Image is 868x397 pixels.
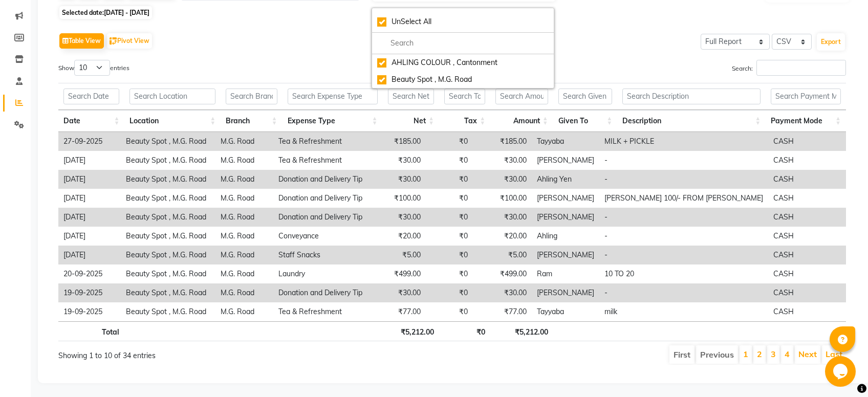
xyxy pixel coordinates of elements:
[121,151,215,170] td: Beauty Spot , M.G. Road
[58,208,121,227] td: [DATE]
[599,283,768,302] td: -
[121,170,215,189] td: Beauty Spot , M.G. Road
[617,110,766,132] th: Description: activate to sort column ascending
[110,37,117,45] img: pivot.png
[273,283,372,302] td: Donation and Delivery Tip
[121,189,215,208] td: Beauty Spot , M.G. Road
[798,349,817,359] a: Next
[215,208,273,227] td: M.G. Road
[768,227,846,246] td: CASH
[283,110,383,132] th: Expense Type: activate to sort column ascending
[58,151,121,170] td: [DATE]
[473,283,532,302] td: ₹30.00
[622,89,761,104] input: Search Description
[288,89,378,104] input: Search Expense Type
[221,110,282,132] th: Branch: activate to sort column ascending
[426,170,473,189] td: ₹0
[372,264,426,283] td: ₹499.00
[58,283,121,302] td: 19-09-2025
[74,60,110,76] select: Showentries
[768,151,846,170] td: CASH
[826,349,842,359] a: Last
[532,132,599,151] td: Tayyaba
[473,302,532,321] td: ₹77.00
[124,110,221,132] th: Location: activate to sort column ascending
[121,227,215,246] td: Beauty Spot , M.G. Road
[599,208,768,227] td: -
[273,302,372,321] td: Tea & Refreshment
[558,89,612,104] input: Search Given To
[768,246,846,264] td: CASH
[426,132,473,151] td: ₹0
[215,264,273,283] td: M.G. Road
[215,170,273,189] td: M.G. Road
[215,151,273,170] td: M.G. Road
[599,264,768,283] td: 10 TO 20
[757,349,762,359] a: 2
[532,246,599,264] td: [PERSON_NAME]
[439,321,490,341] th: ₹0
[766,110,846,132] th: Payment Mode: activate to sort column ascending
[771,89,841,104] input: Search Payment Mode
[273,151,372,170] td: Tea & Refreshment
[215,302,273,321] td: M.G. Road
[473,170,532,189] td: ₹30.00
[58,321,124,341] th: Total
[58,264,121,283] td: 20-09-2025
[532,170,599,189] td: Ahling Yen
[59,6,152,19] span: Selected date:
[817,33,845,51] button: Export
[372,283,426,302] td: ₹30.00
[473,208,532,227] td: ₹30.00
[372,132,426,151] td: ₹185.00
[104,9,149,16] span: [DATE] - [DATE]
[58,227,121,246] td: [DATE]
[532,302,599,321] td: Tayyaba
[426,246,473,264] td: ₹0
[372,246,426,264] td: ₹5.00
[383,321,440,341] th: ₹5,212.00
[58,110,124,132] th: Date: activate to sort column ascending
[215,283,273,302] td: M.G. Road
[743,349,748,359] a: 1
[226,89,277,104] input: Search Branch
[444,89,485,104] input: Search Tax
[825,356,858,387] iframe: chat widget
[439,110,490,132] th: Tax: activate to sort column ascending
[426,264,473,283] td: ₹0
[426,151,473,170] td: ₹0
[58,344,378,361] div: Showing 1 to 10 of 34 entries
[495,89,548,104] input: Search Amount
[599,227,768,246] td: -
[215,227,273,246] td: M.G. Road
[768,132,846,151] td: CASH
[490,110,553,132] th: Amount: activate to sort column ascending
[372,189,426,208] td: ₹100.00
[377,16,549,27] div: UnSelect All
[532,151,599,170] td: [PERSON_NAME]
[599,170,768,189] td: -
[473,246,532,264] td: ₹5.00
[215,246,273,264] td: M.G. Road
[58,189,121,208] td: [DATE]
[215,189,273,208] td: M.G. Road
[768,208,846,227] td: CASH
[377,74,549,85] div: Beauty Spot , M.G. Road
[473,151,532,170] td: ₹30.00
[599,246,768,264] td: -
[426,302,473,321] td: ₹0
[473,189,532,208] td: ₹100.00
[768,264,846,283] td: CASH
[377,57,549,68] div: AHLING COLOUR , Cantonment
[121,283,215,302] td: Beauty Spot , M.G. Road
[372,208,426,227] td: ₹30.00
[768,302,846,321] td: CASH
[473,132,532,151] td: ₹185.00
[372,170,426,189] td: ₹30.00
[473,264,532,283] td: ₹499.00
[532,189,599,208] td: [PERSON_NAME]
[383,110,440,132] th: Net: activate to sort column ascending
[273,189,372,208] td: Donation and Delivery Tip
[532,264,599,283] td: Ram
[426,208,473,227] td: ₹0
